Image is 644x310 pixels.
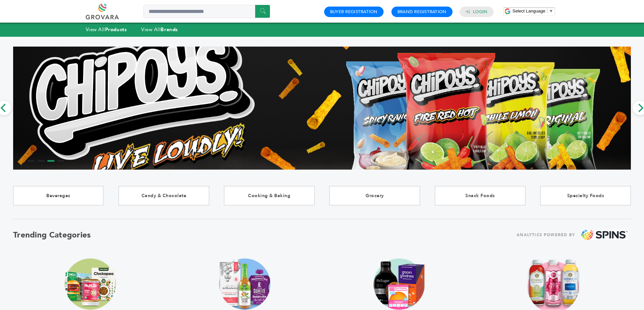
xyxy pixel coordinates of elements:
img: Marketplace Top Banner 3 [13,5,631,211]
span: ▼ [549,9,553,13]
span: Select Language [513,9,545,13]
strong: Products [105,26,127,33]
img: claim_plant_based Trending Image [65,258,116,310]
a: View AllBrands [141,26,178,33]
h2: Trending Categories [13,230,91,240]
li: Page dot 1 [28,160,35,162]
a: Login [473,9,487,15]
a: Cooking & Baking [224,186,314,205]
input: Search a product or brand... [144,5,270,18]
a: Brand Registration [397,9,447,15]
a: Buyer Registration [330,9,378,15]
a: Candy & Chocolate [119,186,209,205]
strong: Brands [161,26,178,33]
a: Snack Foods [435,186,525,205]
a: Select Language​ [513,9,553,13]
a: Grocery [329,186,420,205]
img: claim_dairy_free Trending Image [219,258,270,310]
li: Page dot 3 [47,160,55,162]
span: ​ [547,9,547,13]
img: spins.png [581,230,628,240]
li: Page dot 2 [37,160,45,162]
a: Beverages [13,186,103,205]
li: Page dot 4 [57,160,64,162]
span: ANALYTICS POWERED BY [517,231,575,239]
a: View AllProducts [86,26,127,33]
img: claim_vegan Trending Image [527,258,580,310]
a: Specialty Foods [540,186,631,205]
img: claim_ketogenic Trending Image [374,258,425,310]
